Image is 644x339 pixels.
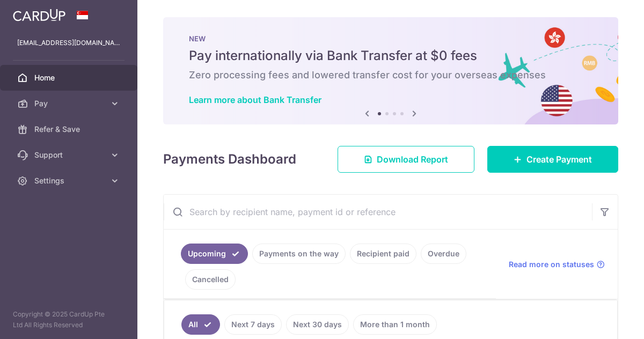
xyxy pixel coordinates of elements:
a: Read more on statuses [509,259,605,270]
img: Bank transfer banner [163,17,618,124]
span: Refer & Save [34,124,105,135]
h5: Pay internationally via Bank Transfer at $0 fees [189,47,592,64]
span: Download Report [377,153,448,166]
a: Next 30 days [286,314,349,335]
input: Search by recipient name, payment id or reference [164,195,592,229]
h6: Zero processing fees and lowered transfer cost for your overseas expenses [189,69,592,82]
p: NEW [189,34,592,43]
a: Recipient paid [350,244,416,264]
a: Upcoming [181,244,248,264]
img: CardUp [13,9,65,21]
span: Home [34,72,105,83]
h4: Payments Dashboard [163,150,296,169]
a: Next 7 days [224,314,282,335]
span: Pay [34,98,105,109]
a: Overdue [421,244,466,264]
a: All [181,314,220,335]
a: Create Payment [487,146,618,173]
p: [EMAIL_ADDRESS][DOMAIN_NAME] [17,38,120,48]
a: Learn more about Bank Transfer [189,94,321,105]
span: Settings [34,175,105,186]
a: Download Report [338,146,474,173]
a: More than 1 month [353,314,437,335]
a: Payments on the way [252,244,346,264]
span: Read more on statuses [509,259,594,270]
a: Cancelled [185,269,236,290]
span: Support [34,150,105,160]
span: Create Payment [526,153,592,166]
